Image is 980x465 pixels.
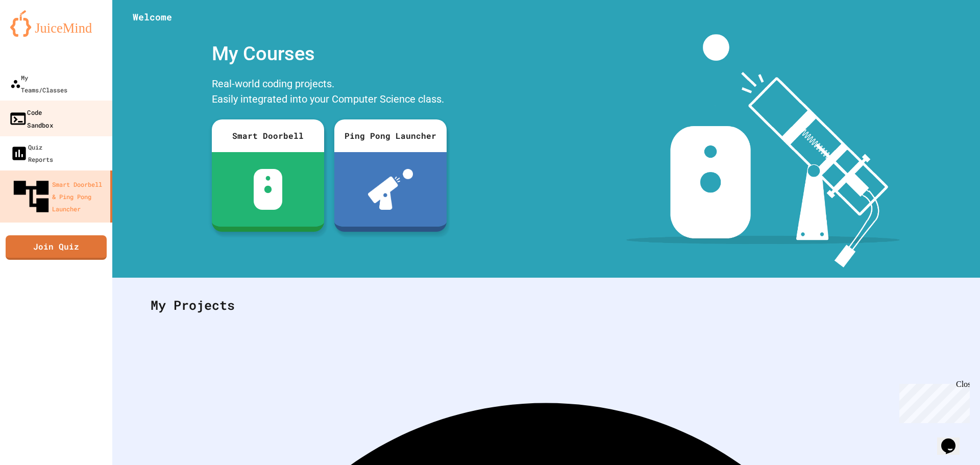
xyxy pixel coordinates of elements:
[334,119,447,152] div: Ping Pong Launcher
[6,235,107,260] a: Join Quiz
[895,380,970,423] iframe: chat widget
[937,424,970,455] iframe: chat widget
[10,10,102,37] img: logo-orange.svg
[10,176,106,217] div: Smart Doorbell & Ping Pong Launcher
[4,4,70,65] div: Chat with us now!Close
[207,74,452,112] div: Real-world coding projects. Easily integrated into your Computer Science class.
[212,119,324,152] div: Smart Doorbell
[626,34,900,267] img: banner-image-my-projects.png
[368,169,413,210] img: ppl-with-ball.png
[140,285,952,325] div: My Projects
[9,106,53,131] div: Code Sandbox
[207,34,452,74] div: My Courses
[10,141,53,165] div: Quiz Reports
[254,169,283,210] img: sdb-white.svg
[10,71,67,96] div: My Teams/Classes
